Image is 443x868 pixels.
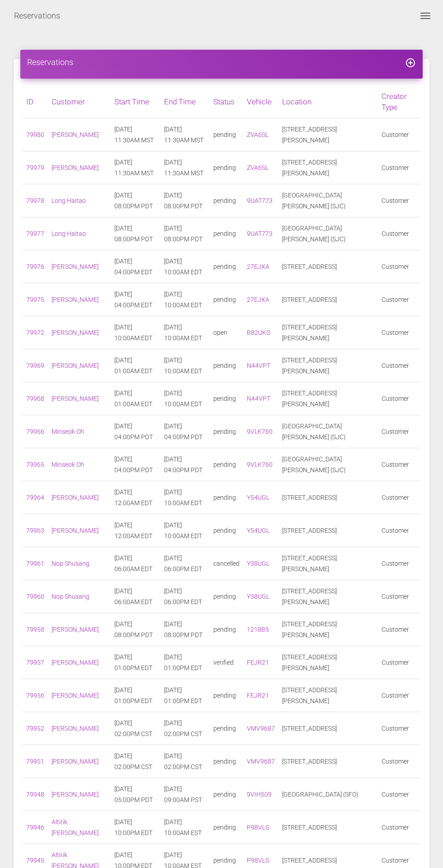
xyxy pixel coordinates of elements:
[247,593,269,600] a: Y38UGL
[52,818,99,836] a: Altirik [PERSON_NAME]
[160,250,210,283] td: [DATE] 10:00AM EDT
[26,329,44,336] a: 79972
[278,118,378,151] td: [STREET_ADDRESS][PERSON_NAME]
[160,85,210,118] th: End Time
[415,10,436,21] button: Toggle navigation
[160,382,210,415] td: [DATE] 10:00AM EDT
[278,778,378,811] td: [GEOGRAPHIC_DATA] (SFO)
[111,283,160,316] td: [DATE] 04:00PM EDT
[210,745,243,778] td: pending
[278,349,378,382] td: [STREET_ADDRESS][PERSON_NAME]
[160,613,210,646] td: [DATE] 08:00PM PDT
[210,646,243,679] td: verified
[160,481,210,514] td: [DATE] 10:00AM EDT
[278,316,378,349] td: [STREET_ADDRESS][PERSON_NAME]
[52,593,90,600] a: Nop Shusang
[210,778,243,811] td: pending
[26,593,44,600] a: 79960
[278,811,378,844] td: [STREET_ADDRESS]
[52,296,99,303] a: [PERSON_NAME]
[378,580,420,613] td: Customer
[26,527,44,534] a: 79963
[26,824,44,831] a: 79946
[378,349,420,382] td: Customer
[247,626,269,633] a: 1218B5
[278,448,378,481] td: [GEOGRAPHIC_DATA][PERSON_NAME] (SJC)
[210,712,243,745] td: pending
[160,316,210,349] td: [DATE] 10:00AM EDT
[210,415,243,448] td: pending
[247,494,269,501] a: Y54UGL
[111,349,160,382] td: [DATE] 01:00AM EDT
[278,745,378,778] td: [STREET_ADDRESS]
[111,316,160,349] td: [DATE] 10:00AM EDT
[278,250,378,283] td: [STREET_ADDRESS]
[26,461,44,468] a: 79965
[378,118,420,151] td: Customer
[378,778,420,811] td: Customer
[111,85,160,118] th: Start Time
[160,448,210,481] td: [DATE] 04:00PM PDT
[247,131,269,138] a: ZVA6SL
[378,613,420,646] td: Customer
[210,151,243,184] td: pending
[243,85,278,118] th: Vehicle
[278,712,378,745] td: [STREET_ADDRESS]
[210,118,243,151] td: pending
[210,184,243,217] td: pending
[26,659,44,666] a: 79957
[378,811,420,844] td: Customer
[111,745,160,778] td: [DATE] 02:00PM CST
[247,725,275,732] a: VMV9687
[26,197,44,204] a: 79978
[26,791,44,798] a: 79948
[160,547,210,580] td: [DATE] 06:00PM EDT
[210,481,243,514] td: pending
[210,679,243,712] td: pending
[278,481,378,514] td: [STREET_ADDRESS]
[210,382,243,415] td: pending
[111,118,160,151] td: [DATE] 11:30AM MST
[52,197,86,204] a: Long Haitao
[111,580,160,613] td: [DATE] 06:00AM EDT
[26,131,44,138] a: 79980
[160,415,210,448] td: [DATE] 04:00PM PDT
[247,230,273,237] a: 9UAT773
[210,547,243,580] td: cancelled
[247,329,271,336] a: B82UKG
[247,791,272,798] a: 9VIH509
[26,395,44,402] a: 79968
[160,712,210,745] td: [DATE] 02:00PM CST
[111,250,160,283] td: [DATE] 04:00PM EDT
[111,217,160,250] td: [DATE] 08:00PM PDT
[247,461,273,468] a: 9VLK760
[378,646,420,679] td: Customer
[111,778,160,811] td: [DATE] 05:00PM PDT
[378,283,420,316] td: Customer
[52,263,99,270] a: [PERSON_NAME]
[160,646,210,679] td: [DATE] 01:00PM EDT
[378,679,420,712] td: Customer
[26,692,44,699] a: 79956
[160,580,210,613] td: [DATE] 06:00PM EDT
[111,811,160,844] td: [DATE] 10:00PM EDT
[52,461,84,468] a: Minseok Oh
[278,646,378,679] td: [STREET_ADDRESS][PERSON_NAME]
[247,428,273,435] a: 9VLK760
[160,514,210,547] td: [DATE] 10:00AM EDT
[247,362,270,369] a: N44VPT
[26,758,44,765] a: 79951
[210,283,243,316] td: pending
[378,184,420,217] td: Customer
[405,57,416,67] a: add_circle_outline
[111,415,160,448] td: [DATE] 04:00PM PDT
[278,85,378,118] th: Location
[111,514,160,547] td: [DATE] 12:00AM EDT
[247,824,270,831] a: P98VLG
[247,296,269,303] a: 27EJXA
[160,184,210,217] td: [DATE] 08:00PM PDT
[378,481,420,514] td: Customer
[52,230,86,237] a: Long Haitao
[378,382,420,415] td: Customer
[26,494,44,501] a: 79964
